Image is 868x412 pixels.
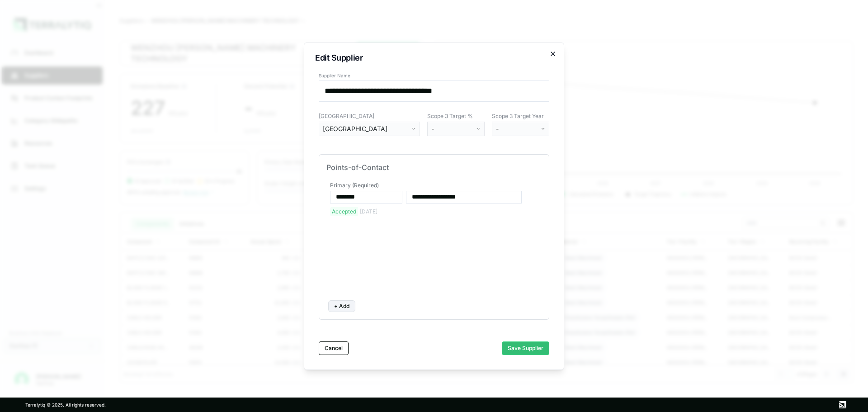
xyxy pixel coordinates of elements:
[330,207,358,216] div: Accepted
[360,208,377,215] div: [DATE]
[328,182,540,189] div: Primary (Required)
[328,300,355,312] button: + Add
[326,162,542,173] div: Points-of-Contact
[323,124,410,133] div: [GEOGRAPHIC_DATA]
[315,54,553,62] h2: Edit Supplier
[319,341,349,355] button: Cancel
[496,124,499,133] span: -
[502,341,549,355] button: Save Supplier
[319,113,420,120] label: [GEOGRAPHIC_DATA]
[427,113,485,120] label: Scope 3 Target %
[319,122,420,136] button: [GEOGRAPHIC_DATA]
[131,43,356,64] div: WENZHOU [PERSON_NAME] MACHINERY TECHNOLOGY
[427,122,485,136] button: -
[492,122,550,136] button: -
[431,124,434,133] span: -
[319,73,549,78] label: Supplier Name
[492,113,550,120] label: Scope 3 Target Year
